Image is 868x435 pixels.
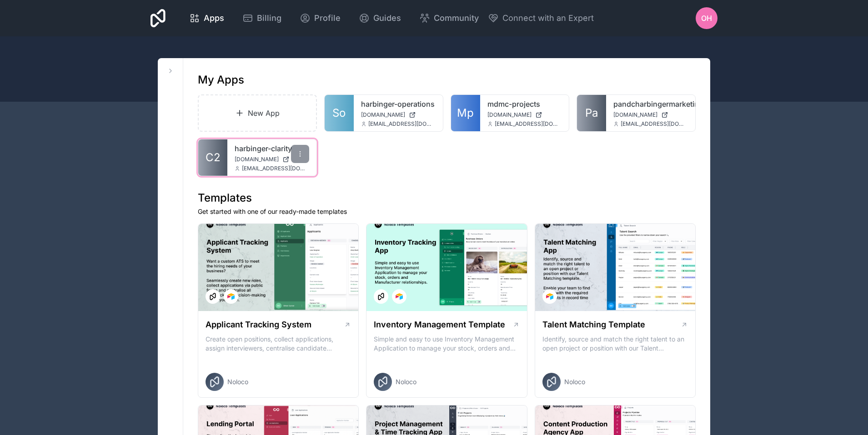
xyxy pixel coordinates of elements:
span: Profile [314,12,341,25]
span: [DOMAIN_NAME] [487,111,532,119]
h1: Inventory Management Template [374,318,505,331]
img: Airtable Logo [546,293,553,300]
img: Airtable Logo [396,293,403,300]
a: [DOMAIN_NAME] [235,156,309,163]
a: Apps [182,8,231,28]
a: New App [198,94,317,132]
span: OH [701,13,712,24]
p: Simple and easy to use Inventory Management Application to manage your stock, orders and Manufact... [374,335,519,353]
a: Profile [292,8,348,28]
span: [DOMAIN_NAME] [235,156,279,163]
span: [EMAIL_ADDRESS][DOMAIN_NAME] [495,120,562,128]
h1: My Apps [198,73,244,87]
p: Get started with one of our ready-made templates [198,207,696,216]
a: pandcharbingermarketing [613,99,688,109]
a: Billing [235,8,289,28]
span: Noloco [564,377,585,386]
a: harbinger-clarity [235,143,309,154]
a: So [325,95,354,131]
span: Guides [373,12,401,25]
p: Create open positions, collect applications, assign interviewers, centralise candidate feedback a... [206,335,351,353]
span: Connect with an Expert [502,12,594,25]
span: Mp [457,106,474,120]
a: Pa [577,95,606,131]
h1: Templates [198,191,696,205]
span: [EMAIL_ADDRESS][DOMAIN_NAME] [242,165,309,172]
a: mdmc-projects [487,99,562,109]
a: Guides [351,8,408,28]
span: So [332,106,346,120]
span: Noloco [227,377,248,386]
a: [DOMAIN_NAME] [487,111,562,119]
p: Identify, source and match the right talent to an open project or position with our Talent Matchi... [542,335,688,353]
span: Billing [257,12,281,25]
span: Community [434,12,479,25]
h1: Applicant Tracking System [206,318,311,331]
span: [EMAIL_ADDRESS][DOMAIN_NAME] [368,120,436,128]
button: Connect with an Expert [488,12,594,25]
span: [EMAIL_ADDRESS][DOMAIN_NAME] [621,120,688,128]
a: Mp [451,95,480,131]
span: [DOMAIN_NAME] [361,111,405,119]
a: C2 [198,139,227,176]
h1: Talent Matching Template [542,318,645,331]
a: [DOMAIN_NAME] [613,111,688,119]
a: harbinger-operations [361,99,436,109]
span: Apps [204,12,224,25]
span: Pa [585,106,598,120]
span: [DOMAIN_NAME] [613,111,657,119]
span: C2 [206,150,221,165]
span: Noloco [396,377,416,386]
img: Airtable Logo [227,293,235,300]
a: [DOMAIN_NAME] [361,111,436,119]
a: Community [412,8,486,28]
